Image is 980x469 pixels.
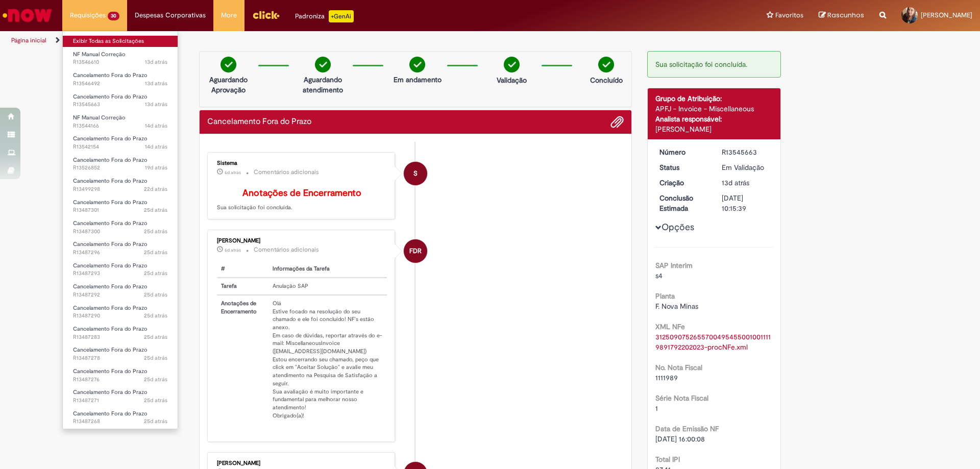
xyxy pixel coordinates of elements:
span: Despesas Corporativas [135,10,206,20]
span: 14d atrás [145,143,167,151]
time: 18/09/2025 08:29:29 [722,178,749,187]
span: R13487296 [73,249,167,257]
small: Comentários adicionais [254,168,319,177]
span: R13546610 [73,58,167,66]
span: 25d atrás [144,291,167,299]
span: Cancelamento Fora do Prazo [73,346,148,354]
a: Aberto R13487276 : Cancelamento Fora do Prazo [63,366,178,385]
img: ServiceNow [1,5,54,26]
span: 25d atrás [144,417,167,425]
time: 25/09/2025 11:12:49 [225,247,241,253]
td: Anulação SAP [268,278,387,295]
time: 17/09/2025 08:59:37 [145,143,167,151]
a: Aberto R13487296 : Cancelamento Fora do Prazo [63,239,178,258]
a: Aberto R13487283 : Cancelamento Fora do Prazo [63,324,178,342]
span: R13487301 [73,206,167,214]
span: Cancelamento Fora do Prazo [73,240,148,248]
ul: Trilhas de página [8,31,646,50]
time: 06/09/2025 14:52:26 [144,269,167,277]
span: Cancelamento Fora do Prazo [73,283,148,290]
small: Comentários adicionais [254,245,319,254]
div: [PERSON_NAME] [217,238,387,244]
span: 22d atrás [144,185,167,193]
time: 06/09/2025 14:27:31 [144,376,167,383]
div: Em Validação [722,162,769,172]
span: 13d atrás [145,101,167,108]
div: 18/09/2025 08:29:29 [722,178,769,188]
span: R13487293 [73,269,167,278]
span: 25d atrás [144,269,167,277]
span: FDR [409,239,422,263]
span: [DATE] 16:00:08 [655,434,705,443]
span: 25d atrás [144,312,167,319]
span: Cancelamento Fora do Prazo [73,156,148,164]
span: 25d atrás [144,397,167,404]
time: 25/09/2025 11:12:54 [225,169,241,176]
h2: Cancelamento Fora do Prazo Histórico de tíquete [207,117,311,127]
div: R13545663 [722,147,769,157]
span: Cancelamento Fora do Prazo [73,219,148,227]
b: Total IPI [655,455,680,464]
span: Cancelamento Fora do Prazo [73,199,148,206]
a: Aberto R13542154 : Cancelamento Fora do Prazo [63,133,178,152]
p: +GenAi [329,10,354,22]
span: Cancelamento Fora do Prazo [73,135,148,142]
span: Cancelamento Fora do Prazo [73,304,148,312]
span: Cancelamento Fora do Prazo [73,388,148,396]
div: [DATE] 10:15:39 [722,193,769,213]
th: # [217,261,268,278]
span: 25d atrás [144,228,167,235]
span: F. Nova Minas [655,302,698,311]
span: 6d atrás [225,247,241,253]
time: 18/09/2025 10:58:44 [145,80,167,87]
span: 13d atrás [145,58,167,66]
b: No. Nota Fiscal [655,363,702,372]
a: Aberto R13487271 : Cancelamento Fora do Prazo [63,387,178,406]
div: [PERSON_NAME] [217,460,387,466]
span: Cancelamento Fora do Prazo [73,71,148,79]
button: Adicionar anexos [610,115,624,129]
span: Cancelamento Fora do Prazo [73,177,148,185]
time: 06/09/2025 14:47:51 [144,312,167,319]
div: Sistema [217,160,387,166]
a: Aberto R13487300 : Cancelamento Fora do Prazo [63,218,178,237]
p: Em andamento [394,75,442,85]
th: Anotações de Encerramento [217,295,268,424]
p: Validação [497,75,527,85]
span: 6d atrás [225,169,241,176]
img: check-circle-green.png [409,57,425,72]
span: R13544166 [73,122,167,130]
div: Analista responsável: [655,114,773,124]
span: R13545663 [73,101,167,109]
a: Página inicial [11,36,46,44]
time: 06/09/2025 14:30:00 [144,354,167,362]
span: 1111989 [655,373,678,382]
a: Aberto R13545663 : Cancelamento Fora do Prazo [63,91,178,110]
dt: Criação [652,178,715,188]
b: Data de Emissão NF [655,424,719,433]
span: 13d atrás [145,80,167,87]
dt: Número [652,147,715,157]
img: click_logo_yellow_360x200.png [252,7,280,22]
time: 12/09/2025 10:21:08 [145,164,167,171]
p: Aguardando atendimento [298,75,348,95]
div: Sua solicitação foi concluída. [647,51,781,78]
a: Download de 31250907526557004954550010011119891792202023-procNFe.xml [655,332,771,352]
span: Cancelamento Fora do Prazo [73,93,148,101]
span: More [221,10,237,20]
div: APFJ - Invoice - Miscellaneous [655,104,773,114]
b: XML NFe [655,322,685,331]
span: Requisições [70,10,106,20]
span: [PERSON_NAME] [921,11,972,19]
a: Aberto R13544166 : NF Manual Correção [63,112,178,131]
span: 30 [108,12,119,20]
dt: Status [652,162,715,172]
span: 19d atrás [145,164,167,171]
span: s4 [655,271,663,280]
span: R13546492 [73,80,167,88]
a: Aberto R13487290 : Cancelamento Fora do Prazo [63,303,178,322]
a: Rascunhos [819,11,864,20]
time: 06/09/2025 14:19:10 [144,397,167,404]
span: R13487283 [73,333,167,341]
span: 13d atrás [722,178,749,187]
